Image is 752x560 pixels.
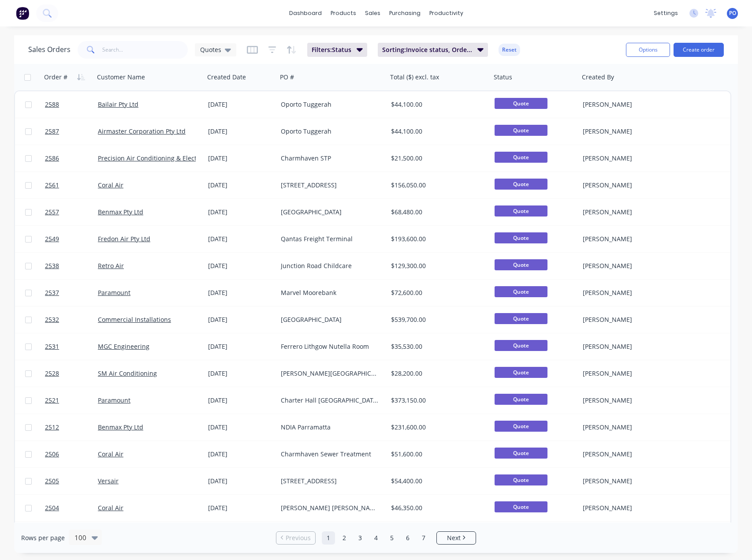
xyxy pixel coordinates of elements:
[208,100,274,109] div: [DATE]
[582,73,614,82] div: Created By
[45,423,59,432] span: 2512
[45,522,98,548] a: 2503
[16,7,29,20] img: Factory
[208,208,274,217] div: [DATE]
[495,394,547,405] span: Quote
[200,45,221,54] span: Quotes
[391,127,483,136] div: $44,100.00
[391,450,483,459] div: $51,600.00
[583,369,681,378] div: [PERSON_NAME]
[45,280,98,306] a: 2537
[102,41,188,59] input: Search...
[97,73,145,82] div: Customer Name
[391,288,483,297] div: $72,600.00
[391,261,483,270] div: $129,300.00
[98,261,124,270] a: Retro Air
[495,125,547,136] span: Quote
[391,504,483,512] div: $46,350.00
[44,73,67,82] div: Order #
[322,531,335,545] a: Page 1 is your current page
[354,531,367,545] a: Page 3
[425,7,468,20] div: productivity
[583,127,681,136] div: [PERSON_NAME]
[45,414,98,441] a: 2512
[495,448,547,459] span: Quote
[45,450,59,459] span: 2506
[390,73,439,82] div: Total ($) excl. tax
[281,369,379,378] div: [PERSON_NAME][GEOGRAPHIC_DATA]
[391,100,483,109] div: $44,100.00
[98,396,130,404] a: Paramount
[98,100,138,108] a: Bailair Pty Ltd
[382,45,472,54] span: Sorting: Invoice status, Order #
[45,235,59,243] span: 2549
[385,531,398,545] a: Page 5
[45,127,59,136] span: 2587
[583,100,681,109] div: [PERSON_NAME]
[495,286,547,297] span: Quote
[385,7,425,20] div: purchasing
[326,7,361,20] div: products
[45,181,59,190] span: 2561
[45,504,59,512] span: 2504
[45,154,59,163] span: 2586
[583,235,681,243] div: [PERSON_NAME]
[583,154,681,163] div: [PERSON_NAME]
[495,98,547,109] span: Quote
[45,477,59,485] span: 2505
[208,288,274,297] div: [DATE]
[495,367,547,378] span: Quote
[499,44,520,56] button: Reset
[391,396,483,405] div: $373,150.00
[276,534,315,542] a: Previous page
[729,9,736,17] span: PO
[495,205,547,217] span: Quote
[281,235,379,243] div: Qantas Freight Terminal
[281,423,379,432] div: NDIA Parramatta
[98,504,123,512] a: Coral Air
[281,181,379,190] div: [STREET_ADDRESS]
[45,387,98,414] a: 2521
[583,477,681,485] div: [PERSON_NAME]
[208,423,274,432] div: [DATE]
[208,369,274,378] div: [DATE]
[281,208,379,217] div: [GEOGRAPHIC_DATA]
[208,127,274,136] div: [DATE]
[280,73,294,82] div: PO #
[272,531,480,545] ul: Pagination
[583,288,681,297] div: [PERSON_NAME]
[391,315,483,324] div: $539,700.00
[45,261,59,270] span: 2538
[208,342,274,351] div: [DATE]
[208,504,274,512] div: [DATE]
[494,73,512,82] div: Status
[281,342,379,351] div: Ferrero Lithgow Nutella Room
[583,504,681,512] div: [PERSON_NAME]
[45,253,98,279] a: 2538
[281,261,379,270] div: Junction Road Childcare
[281,450,379,459] div: Charmhaven Sewer Treatment
[98,181,123,189] a: Coral Air
[21,534,65,542] span: Rows per page
[45,369,59,378] span: 2528
[281,315,379,324] div: [GEOGRAPHIC_DATA]
[208,396,274,405] div: [DATE]
[583,181,681,190] div: [PERSON_NAME]
[45,91,98,118] a: 2588
[281,396,379,405] div: Charter Hall [GEOGRAPHIC_DATA]
[583,315,681,324] div: [PERSON_NAME]
[391,154,483,163] div: $21,500.00
[437,534,476,542] a: Next page
[208,315,274,324] div: [DATE]
[391,369,483,378] div: $28,200.00
[583,208,681,217] div: [PERSON_NAME]
[369,531,383,545] a: Page 4
[286,534,311,542] span: Previous
[626,43,670,57] button: Options
[45,360,98,387] a: 2528
[722,530,743,551] iframe: Intercom live chat
[674,43,724,57] button: Create order
[45,172,98,198] a: 2561
[583,396,681,405] div: [PERSON_NAME]
[338,531,351,545] a: Page 2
